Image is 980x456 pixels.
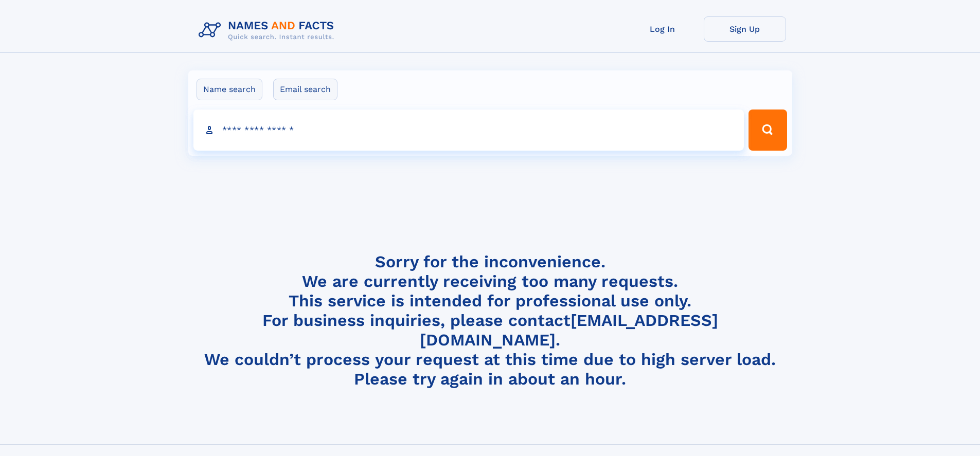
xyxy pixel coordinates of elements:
[193,110,744,151] input: search input
[749,110,787,151] button: Search Button
[197,79,262,100] label: Name search
[194,252,786,389] h4: Sorry for the inconvenience. We are currently receiving too many requests. This service is intend...
[194,16,343,44] img: Logo Names and Facts
[273,79,337,100] label: Email search
[420,311,718,350] a: [EMAIL_ADDRESS][DOMAIN_NAME]
[704,16,786,42] a: Sign Up
[621,16,704,42] a: Log In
